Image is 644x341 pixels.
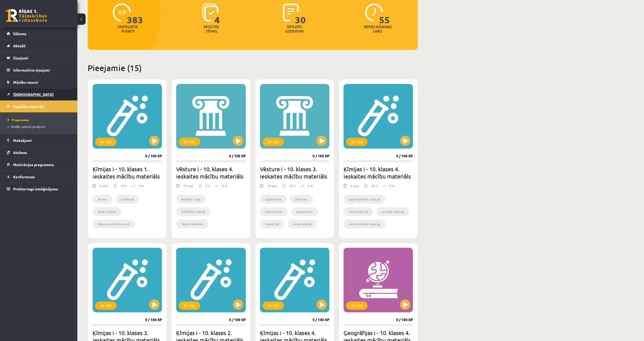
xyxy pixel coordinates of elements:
[283,3,299,21] img: icon-completed-tasks-ad58ae20a441b2904462921112bc710f1caf180af7a3daa7317a5a94f2d26646.svg
[346,301,368,310] div: XP 100
[183,183,193,191] div: 19 uzd.
[260,207,288,216] li: konstitūcija
[116,195,139,204] li: molekula
[13,92,54,97] span: [DEMOGRAPHIC_DATA]
[13,162,54,167] span: Motivācijas programma
[288,220,317,228] li: emancipācija
[7,100,71,112] a: Digitālie materiāli
[118,25,138,33] p: Nopelnītie punkti
[8,118,29,122] span: Programma
[7,171,71,183] a: Konferences
[93,207,121,216] li: vielas uzbūve
[260,165,329,180] h2: Vēsture i - 10. klases 3. ieskaites mācību materiāls
[13,31,26,36] span: Sākums
[308,183,313,188] p: 0 %
[346,138,368,146] div: XP 100
[176,165,246,180] h2: Vēsture i - 10. klases 4. ieskaites mācību materiāls
[7,40,71,52] a: Aktuāli
[7,64,71,76] a: Informatīvie ziņojumi
[263,301,284,310] div: XP 100
[377,207,409,216] li: pretējā reakcija
[88,63,418,73] h2: Pieejamie (15)
[93,220,135,228] li: disperso sistēmu veidi
[176,207,210,216] li: [PERSON_NAME]
[215,3,220,25] span: 4
[289,183,296,188] p: 20 h
[7,134,71,146] a: Maksājumi
[13,80,38,84] span: Mācību resursi
[206,183,210,188] p: 0 h
[7,52,71,64] a: Ziņojumi
[263,138,284,146] div: XP 100
[7,28,71,40] a: Sākums
[13,150,27,155] span: Atzīmes
[222,183,227,188] p: 0 %
[350,183,359,191] div: 6 uzd.
[95,301,117,310] div: XP 100
[13,174,35,179] span: Konferences
[344,220,385,228] li: eksotermiska reakcija
[13,43,26,48] span: Aktuāli
[100,183,108,191] div: 6 uzd.
[7,88,71,100] a: [DEMOGRAPHIC_DATA]
[260,195,286,204] li: apgaismība
[179,138,200,146] div: XP 100
[344,165,413,180] h2: Ķīmijas i - 10. klases 4. ieskaites mācību materiāls
[8,118,72,122] a: Programma
[295,3,306,25] span: 30
[344,195,385,204] li: apgriezeniska reakcija
[8,125,45,129] span: Biežāk uzdotie jautājumi
[13,187,58,191] span: Proktoringa izmēģinājums
[95,138,117,146] div: XP 100
[179,301,200,310] div: XP 100
[176,195,206,204] li: Brīvības cīņas
[176,220,208,228] li: Tautu Savienība
[13,104,44,109] span: Digitālie materiāli
[7,183,71,195] a: Proktoringa izmēģinājums
[284,25,304,33] p: Izpildīti uzdevumi
[120,183,126,188] p: 18 h
[7,146,71,158] a: Atzīmes
[202,3,218,21] img: icon-learned-topics-4a711ccc23c960034f471b6e78daf4a3bad4a20eaf4de84257b87e66633f6470.svg
[290,195,313,204] li: piētisms
[371,183,377,188] p: 20 h
[365,3,383,21] img: icon-clock-7be60019b62300814b6bd22b8e044499b485619524d84068768e800edab66f18.svg
[8,124,72,129] a: Biežāk uzdotie jautājumi
[364,25,392,33] p: Nepieciešamais laiks
[389,183,395,188] p: 0 %
[13,134,71,146] legend: Maksājumi
[113,3,131,21] img: icon-xp-0682a9bc20223a9ccc6f5883a126b849a74cddfe5390d2b41b4391c66f2066e7.svg
[13,52,71,64] legend: Ziņojumi
[138,183,144,188] p: 0 %
[13,64,71,76] legend: Informatīvie ziņojumi
[6,9,47,22] a: Rīgas 1. Tālmācības vidusskola
[7,76,71,88] a: Mācību resursi
[379,3,390,25] span: 55
[127,3,143,25] span: 383
[344,207,373,216] li: tiešā reakcija
[201,25,221,33] p: Apgūtās tēmas
[7,159,71,171] a: Motivācijas programma
[267,183,277,191] div: 19 uzd.
[93,165,162,180] h2: Ķīmijas i - 10. klases 1. ieskaites mācību materiāls
[291,207,318,216] li: parlaments
[93,195,112,204] li: atoms
[260,220,284,228] li: revolūcija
